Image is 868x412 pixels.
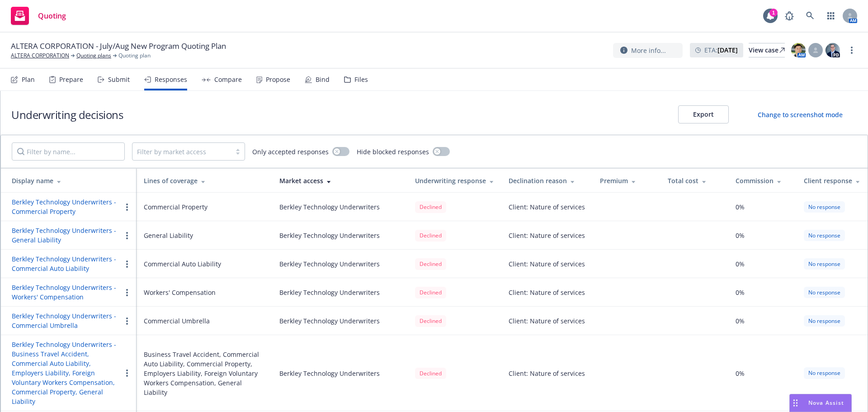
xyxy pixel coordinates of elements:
h1: Underwriting decisions [11,107,123,122]
div: Declined [415,201,446,213]
div: Commercial Auto Liability [144,259,221,269]
div: Declined [415,368,446,379]
input: Filter by name... [12,142,125,161]
div: Business Travel Accident, Commercial Auto Liability, Commercial Property, Employers Liability, Fo... [144,350,265,397]
div: Total cost [668,176,721,185]
a: Report a Bug [780,7,798,25]
span: Quoting plan [118,52,151,60]
button: Berkley Technology Underwriters - Commercial Auto Liability [12,254,122,273]
div: Files [354,76,368,83]
span: Declined [415,315,446,327]
button: Berkley Technology Underwriters - Business Travel Accident, Commercial Auto Liability, Employers ... [12,340,122,406]
div: Client: Nature of services [509,369,585,378]
div: Responses [155,76,187,83]
span: 0% [736,259,745,269]
span: Hide blocked responses [357,147,429,156]
div: No response [804,201,845,213]
a: more [846,45,857,56]
img: photo [826,43,840,57]
div: General Liability [144,231,193,240]
div: No response [804,258,845,270]
a: Quoting [7,3,70,28]
div: Declined [415,258,446,270]
div: Berkley Technology Underwriters [279,202,380,212]
button: Berkley Technology Underwriters - Commercial Property [12,197,122,216]
div: Bind [316,76,330,83]
span: Declined [415,367,446,379]
div: Client: Nature of services [509,316,585,326]
div: No response [804,315,845,327]
img: photo [791,43,806,57]
div: Display name [12,176,129,185]
div: Berkley Technology Underwriters [279,316,380,326]
strong: [DATE] [717,46,738,54]
div: 1 [769,9,778,17]
div: Commission [736,176,789,185]
span: 0% [736,369,745,378]
div: Client: Nature of services [509,202,585,212]
button: Berkley Technology Underwriters - Commercial Umbrella [12,311,122,330]
span: Declined [415,201,446,213]
div: Submit [108,76,130,83]
div: Berkley Technology Underwriters [279,231,380,240]
div: Prepare [59,76,83,83]
div: Workers' Compensation [144,288,216,297]
div: Compare [214,76,242,83]
div: Drag to move [790,394,801,412]
span: ETA : [704,45,738,55]
div: Client: Nature of services [509,231,585,240]
div: No response [804,287,845,298]
div: Client response [804,176,860,185]
button: Change to screenshot mode [743,105,857,123]
span: 0% [736,231,745,240]
div: Declined [415,287,446,298]
button: More info... [613,43,683,58]
div: Declination reason [509,176,585,185]
button: Export [678,105,729,123]
div: Market access [279,176,401,185]
button: Berkley Technology Underwriters - General Liability [12,226,122,245]
span: Declined [415,286,446,298]
div: Berkley Technology Underwriters [279,369,380,378]
div: Propose [266,76,290,83]
div: Client: Nature of services [509,288,585,297]
a: Search [801,7,819,25]
span: 0% [736,288,745,297]
a: Switch app [822,7,840,25]
a: Quoting plans [76,52,111,60]
div: Lines of coverage [144,176,265,185]
div: Plan [22,76,35,83]
div: Berkley Technology Underwriters [279,259,380,269]
div: Client: Nature of services [509,259,585,269]
div: Declined [415,315,446,327]
span: ALTERA CORPORATION - July/Aug New Program Quoting Plan [11,41,226,52]
a: ALTERA CORPORATION [11,52,69,60]
div: Premium [600,176,653,185]
span: Only accepted responses [252,147,329,156]
div: Commercial Property [144,202,208,212]
span: 0% [736,202,745,212]
span: Nova Assist [808,399,844,407]
div: Underwriting response [415,176,494,185]
span: 0% [736,316,745,326]
a: View case [749,43,785,57]
button: Berkley Technology Underwriters - Workers' Compensation [12,283,122,302]
div: Berkley Technology Underwriters [279,288,380,297]
span: More info... [631,46,666,55]
span: Quoting [38,12,66,19]
div: No response [804,367,845,379]
div: Commercial Umbrella [144,316,210,326]
div: Change to screenshot mode [758,110,843,119]
button: Nova Assist [789,394,852,412]
div: Declined [415,230,446,241]
div: No response [804,230,845,241]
